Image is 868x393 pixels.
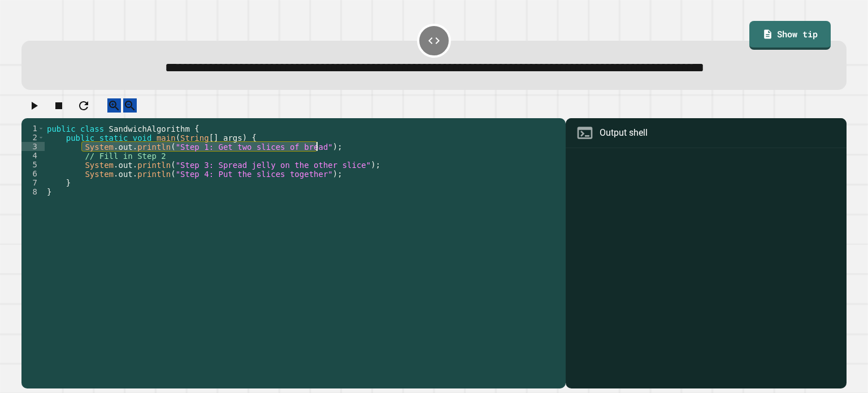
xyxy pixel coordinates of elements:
div: Output shell [600,126,648,140]
div: 8 [21,187,45,196]
span: Toggle code folding, rows 2 through 7 [38,133,44,142]
div: 2 [21,133,45,142]
div: 4 [21,151,45,160]
div: 3 [21,142,45,151]
div: 5 [21,160,45,169]
div: 6 [21,169,45,178]
span: Toggle code folding, rows 1 through 8 [38,124,44,133]
div: 7 [21,178,45,187]
div: 1 [21,124,45,133]
a: Show tip [749,21,831,50]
